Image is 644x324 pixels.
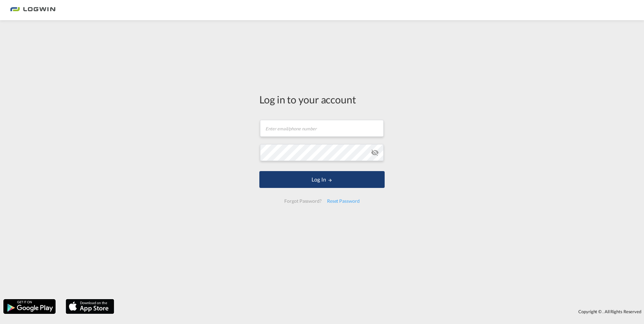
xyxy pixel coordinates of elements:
input: Enter email/phone number [260,120,384,137]
img: google.png [3,298,56,315]
div: Log in to your account [259,92,385,106]
div: Copyright © . All Rights Reserved [118,306,644,317]
div: Reset Password [324,195,362,207]
img: bc73a0e0d8c111efacd525e4c8ad7d32.png [10,3,56,18]
div: Forgot Password? [282,195,324,207]
md-icon: icon-eye-off [371,149,379,157]
img: apple.png [65,298,115,315]
button: LOGIN [259,171,385,188]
